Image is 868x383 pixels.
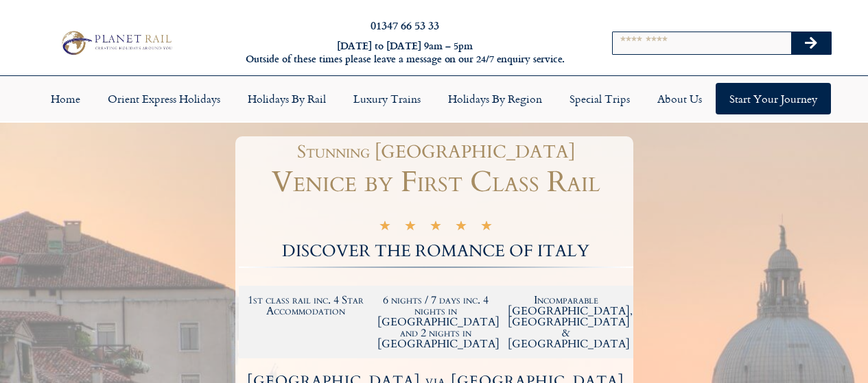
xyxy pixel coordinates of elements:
h6: [DATE] to [DATE] 9am – 5pm Outside of these times please leave a message on our 24/7 enquiry serv... [235,40,575,65]
h1: Stunning [GEOGRAPHIC_DATA] [246,143,626,161]
h2: 1st class rail inc. 4 Star Accommodation [248,295,364,317]
a: Holidays by Rail [234,83,340,114]
div: 5/5 [379,219,493,234]
a: Start your Journey [716,83,831,114]
h2: Incomparable [GEOGRAPHIC_DATA], [GEOGRAPHIC_DATA] & [GEOGRAPHIC_DATA] [508,295,624,349]
h2: 6 nights / 7 days inc. 4 nights in [GEOGRAPHIC_DATA] and 2 nights in [GEOGRAPHIC_DATA] [377,295,494,349]
nav: Menu [7,83,861,114]
a: Home [37,83,94,114]
h1: Venice by First Class Rail [239,168,633,197]
i: ★ [430,221,442,234]
a: Holidays by Region [434,83,556,114]
button: Search [791,32,831,54]
h2: DISCOVER THE ROMANCE OF ITALY [239,243,633,260]
a: About Us [644,83,716,114]
i: ★ [379,221,391,234]
a: Special Trips [556,83,644,114]
i: ★ [480,221,493,234]
i: ★ [455,221,467,234]
img: Planet Rail Train Holidays Logo [57,28,175,57]
a: Luxury Trains [340,83,434,114]
i: ★ [404,221,417,234]
a: 01347 66 53 33 [371,17,439,33]
a: Orient Express Holidays [94,83,234,114]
